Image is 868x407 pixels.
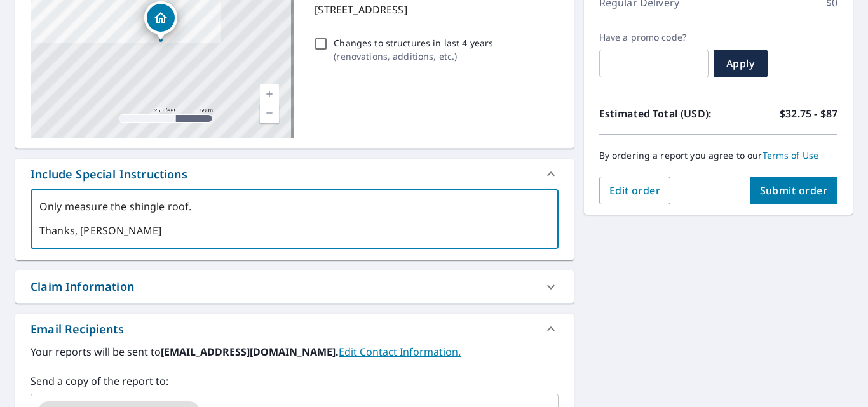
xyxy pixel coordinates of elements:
a: EditContactInfo [339,345,461,359]
button: Edit order [599,177,671,204]
p: ( renovations, additions, etc. ) [334,50,493,63]
label: Send a copy of the report to: [31,373,559,389]
label: Your reports will be sent to [31,344,559,359]
textarea: This roof has a few flat roofs. Please do not measure the flat roofs. Only measure the shingle ro... [39,201,550,237]
div: Claim Information [15,270,574,303]
span: Submit order [760,183,828,197]
p: [STREET_ADDRESS] [315,2,553,17]
b: [EMAIL_ADDRESS][DOMAIN_NAME]. [161,345,339,359]
span: Apply [724,57,757,70]
div: Claim Information [31,278,134,295]
div: Email Recipients [31,321,124,338]
p: By ordering a report you agree to our [599,150,837,161]
button: Submit order [750,177,838,204]
a: Terms of Use [763,149,819,161]
div: Email Recipients [15,314,574,344]
p: Estimated Total (USD): [599,106,719,121]
span: Edit order [609,183,661,197]
p: Changes to structures in last 4 years [334,36,493,50]
div: Include Special Instructions [15,159,574,189]
button: Apply [714,50,768,77]
label: Have a promo code? [599,32,709,43]
a: Current Level 17, Zoom In [260,84,279,103]
a: Current Level 17, Zoom Out [260,103,279,123]
div: Dropped pin, building 1, Residential property, 1720 W Locust St Milwaukee, WI 53206 [144,1,177,41]
p: $32.75 - $87 [780,106,837,121]
div: Include Special Instructions [31,166,187,183]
